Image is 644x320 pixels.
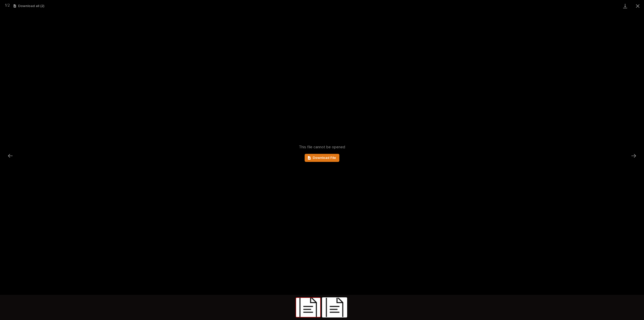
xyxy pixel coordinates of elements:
[5,3,6,7] span: 1
[296,298,320,317] img: document.png
[14,4,44,8] button: Download all (2)
[299,145,345,150] span: This file cannot be opened
[305,154,339,162] a: Download File
[323,298,347,317] img: document.png
[8,3,10,7] span: 2
[5,151,16,161] button: Previous slide
[313,156,336,160] span: Download File
[628,151,639,161] button: Next slide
